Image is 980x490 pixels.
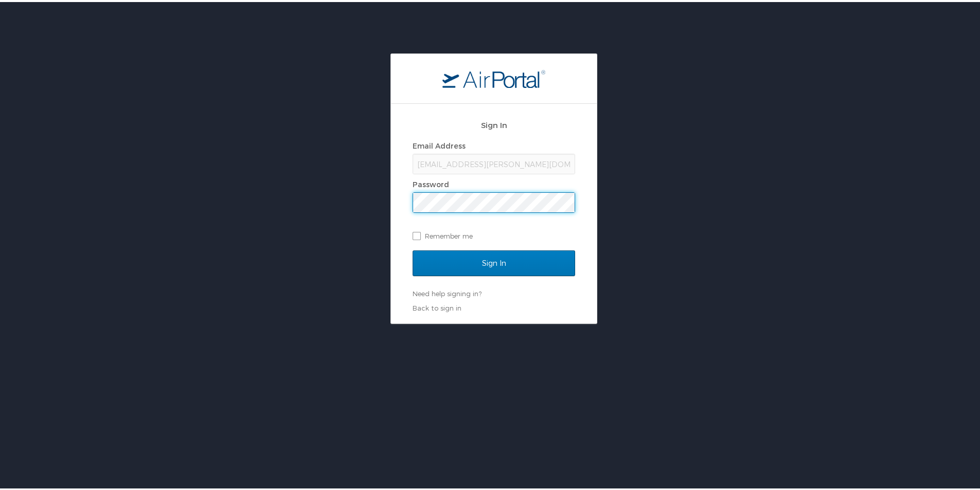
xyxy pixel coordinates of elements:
label: Password [413,178,449,187]
label: Remember me [413,226,575,242]
a: Need help signing in? [413,287,482,296]
img: logo [442,67,545,86]
h2: Sign In [413,117,575,129]
label: Email Address [413,139,466,148]
input: Sign In [413,248,575,274]
a: Back to sign in [413,302,461,310]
